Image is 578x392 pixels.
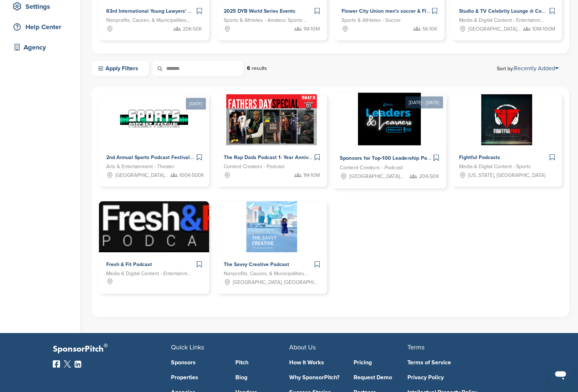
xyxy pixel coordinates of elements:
[405,96,443,108] div: [DATE] - [DATE]
[99,83,209,187] a: [DATE] Sponsorpitch & 2nd Annual Sports Podcast Festival - [DATE] in [GEOGRAPHIC_DATA], [GEOGRAPH...
[106,270,191,278] span: Media & Digital Content - Entertainment
[349,173,404,181] span: [GEOGRAPHIC_DATA], [GEOGRAPHIC_DATA]
[120,94,188,145] img: Sponsorpitch &
[340,164,403,172] span: Content Creators - Podcast
[115,171,168,179] span: [GEOGRAPHIC_DATA], [GEOGRAPHIC_DATA]
[7,39,73,56] a: Agency
[224,261,289,268] span: The Savvy Creative Podcast
[53,360,60,368] img: Facebook
[481,94,532,145] img: Sponsorpitch & Fightful Podcasts
[407,360,515,365] a: Terms of Service
[532,25,555,33] span: 10M-100M
[289,360,343,365] a: How It Works
[224,154,390,161] span: The Rap Dads Podcast 1- Year Anniversary Hosted by [PERSON_NAME]
[468,171,545,179] span: [US_STATE], [GEOGRAPHIC_DATA]
[216,201,327,294] a: Sponsorpitch & The Savvy Creative Podcast The Savvy Creative Podcast Nonprofits, Causes, & Munici...
[235,375,289,380] a: Blog
[303,25,320,33] span: 1M-10M
[64,360,71,368] img: Twitter
[303,171,320,179] span: 1M-10M
[99,201,247,252] img: Sponsorpitch & Fresh & Fit Podcast
[342,8,500,14] span: Flower City Union men's soccer & Flower City 1872 women's soccer
[342,16,401,24] span: Sports & Athletes - Soccer
[224,163,284,171] span: Content Creators - Podcast
[332,81,446,189] a: [DATE] - [DATE] Sponsorpitch & Sponsors for Top-100 Leadership Podcast Content Creators - Podcast...
[452,94,562,187] a: Sponsorpitch & Fightful Podcasts Fightful Podcasts Media & Digital Content - Sports [US_STATE], [...
[247,65,250,71] strong: 6
[106,16,191,24] span: Nonprofits, Causes, & Municipalities - Professional Development
[226,94,317,145] img: Sponsorpitch &
[235,360,289,365] a: Pitch
[53,344,171,355] p: SponsorPitch
[104,341,108,350] span: ®
[459,16,544,24] span: Media & Digital Content - Entertainment
[549,363,572,386] iframe: Button to launch messaging window
[422,25,437,33] span: 5K-10K
[99,201,209,292] a: Sponsorpitch & Fresh & Fit Podcast Fresh & Fit Podcast Media & Digital Content - Entertainment
[186,98,206,110] div: [DATE]
[289,375,343,380] a: Why SponsorPitch?
[106,163,175,171] span: Arts & Entertainment - Theater
[11,20,73,33] div: Help Center
[106,8,210,14] span: 63rd International Young Lawyers' Congress
[468,25,521,33] span: [GEOGRAPHIC_DATA], [GEOGRAPHIC_DATA]
[340,155,440,162] span: Sponsors for Top-100 Leadership Podcast
[459,154,500,161] span: Fightful Podcasts
[419,173,439,181] span: 20K-50K
[171,360,225,365] a: Sponsors
[171,343,204,351] span: Quick Links
[216,94,327,187] a: Sponsorpitch & The Rap Dads Podcast 1- Year Anniversary Hosted by [PERSON_NAME] Content Creators ...
[92,61,149,76] a: Apply Filters
[233,278,319,286] span: [GEOGRAPHIC_DATA], [GEOGRAPHIC_DATA], [GEOGRAPHIC_DATA]
[407,343,424,351] span: Terms
[179,171,204,179] span: 100K-500K
[407,375,515,380] a: Privacy Policy
[354,360,407,365] a: Pricing
[354,375,407,380] a: Request Demo
[497,66,558,71] span: Sort by:
[224,16,308,24] span: Sports & Athletes - Amateur Sports Leagues
[183,25,202,33] span: 20K-50K
[224,8,295,14] span: 2025 DYB World Series Events
[358,93,421,146] img: Sponsorpitch &
[106,154,324,161] span: 2nd Annual Sports Podcast Festival - [DATE] in [GEOGRAPHIC_DATA], [GEOGRAPHIC_DATA]
[171,375,225,380] a: Properties
[289,343,316,351] span: About Us
[7,19,73,35] a: Help Center
[224,270,308,278] span: Nonprofits, Causes, & Municipalities - Arts, Culture and Humanities
[459,163,531,171] span: Media & Digital Content - Sports
[246,201,297,252] img: Sponsorpitch & The Savvy Creative Podcast
[252,65,267,71] span: results
[106,261,152,268] span: Fresh & Fit Podcast
[11,41,73,54] div: Agency
[514,65,558,72] a: Recently Added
